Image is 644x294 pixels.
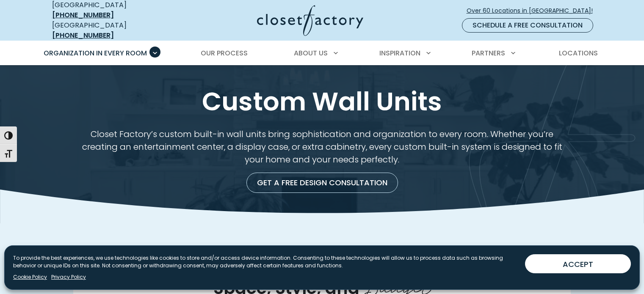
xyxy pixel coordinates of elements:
button: ACCEPT [525,254,631,273]
span: Locations [559,48,598,58]
a: Over 60 Locations in [GEOGRAPHIC_DATA]! [466,3,600,18]
a: Get a Free Design Consultation [246,173,398,193]
a: Schedule a Free Consultation [462,18,593,33]
span: Inspiration [379,48,420,58]
h1: Custom Wall Units [50,85,594,118]
span: Partners [472,48,505,58]
p: To provide the best experiences, we use technologies like cookies to store and/or access device i... [13,254,518,269]
p: Closet Factory’s custom built-in wall units bring sophistication and organization to every room. ... [73,128,571,166]
span: Over 60 Locations in [GEOGRAPHIC_DATA]! [467,6,600,15]
span: About Us [294,48,328,58]
a: [PHONE_NUMBER] [52,10,114,20]
a: Cookie Policy [13,273,47,281]
a: [PHONE_NUMBER] [52,30,114,40]
img: Closet Factory Logo [257,5,363,36]
span: Our Process [201,48,248,58]
span: Organization in Every Room [44,48,147,58]
a: Privacy Policy [51,273,86,281]
div: [GEOGRAPHIC_DATA] [52,20,175,41]
nav: Primary Menu [38,41,607,65]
